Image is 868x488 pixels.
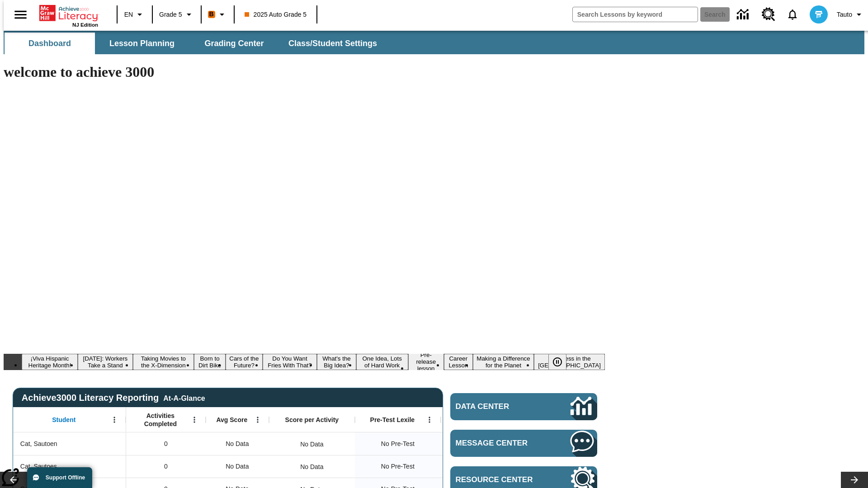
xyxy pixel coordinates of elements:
[188,413,201,427] button: Open Menu
[72,22,98,28] span: NJ Edition
[22,393,205,403] span: Achieve3000 Literacy Reporting
[4,31,864,54] div: SubNavbar
[221,435,253,453] span: No Data
[189,33,279,54] button: Grading Center
[204,6,231,23] button: Boost Class color is orange. Change class color
[381,439,415,449] span: No Pre-Test, Cat, Sautoen
[39,4,98,22] a: Home
[109,38,175,49] span: Lesson Planning
[164,462,168,471] span: 0
[408,350,444,373] button: Slide 9 Pre-release lesson
[251,413,264,427] button: Open Menu
[841,472,868,488] button: Lesson carousel, Next
[126,455,206,478] div: 0, Cat, Sautoes
[548,354,576,370] div: Pause
[97,33,187,54] button: Lesson Planning
[221,457,253,476] span: No Data
[108,413,121,427] button: Open Menu
[833,6,868,23] button: Profile/Settings
[450,393,597,420] a: Data Center
[370,416,415,424] span: Pre-Test Lexile
[204,38,264,49] span: Grading Center
[245,10,307,19] span: 2025 Auto Grade 5
[456,475,543,484] span: Resource Center
[573,7,698,22] input: search field
[126,432,206,455] div: 0, Cat, Sautoen
[5,33,95,54] button: Dashboard
[209,9,214,20] span: B
[756,2,781,27] a: Resource Center, Will open in new tab
[226,354,262,370] button: Slide 5 Cars of the Future?
[163,393,205,403] div: At-A-Glance
[20,439,57,449] span: Cat, Sautoen
[206,432,269,455] div: No Data, Cat, Sautoen
[124,10,133,19] span: EN
[22,354,78,370] button: Slide 1 ¡Viva Hispanic Heritage Month!
[731,2,756,27] a: Data Center
[456,439,543,448] span: Message Center
[810,5,828,23] img: avatar image
[837,10,852,19] span: Tauto
[159,10,182,19] span: Grade 5
[456,402,540,411] span: Data Center
[164,439,168,449] span: 0
[7,1,34,28] button: Open side menu
[356,354,408,370] button: Slide 8 One Idea, Lots of Hard Work
[4,64,605,80] h1: welcome to achieve 3000
[206,455,269,478] div: No Data, Cat, Sautoes
[78,354,133,370] button: Slide 2 Labor Day: Workers Take a Stand
[46,474,85,481] span: Support Offline
[27,467,92,488] button: Support Offline
[423,413,436,427] button: Open Menu
[317,354,356,370] button: Slide 7 What's the Big Idea?
[473,354,534,370] button: Slide 11 Making a Difference for the Planet
[534,354,605,370] button: Slide 12 Sleepless in the Animal Kingdom
[4,33,385,54] div: SubNavbar
[781,3,804,26] a: Notifications
[296,435,328,453] div: No Data, Cat, Sautoen
[131,412,190,428] span: Activities Completed
[133,354,194,370] button: Slide 3 Taking Movies to the X-Dimension
[281,33,384,54] button: Class/Student Settings
[296,458,328,476] div: No Data, Cat, Sautoes
[20,462,57,471] span: Cat, Sautoes
[450,430,597,457] a: Message Center
[288,38,377,49] span: Class/Student Settings
[28,38,71,49] span: Dashboard
[548,354,566,370] button: Pause
[804,3,833,26] button: Select a new avatar
[216,416,247,424] span: Avg Score
[39,3,98,28] div: Home
[444,354,473,370] button: Slide 10 Career Lesson
[381,462,415,471] span: No Pre-Test, Cat, Sautoes
[156,6,198,23] button: Grade: Grade 5, Select a grade
[52,416,75,424] span: Student
[194,354,226,370] button: Slide 4 Born to Dirt Bike
[263,354,317,370] button: Slide 6 Do You Want Fries With That?
[120,6,149,23] button: Language: EN, Select a language
[285,416,339,424] span: Score per Activity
